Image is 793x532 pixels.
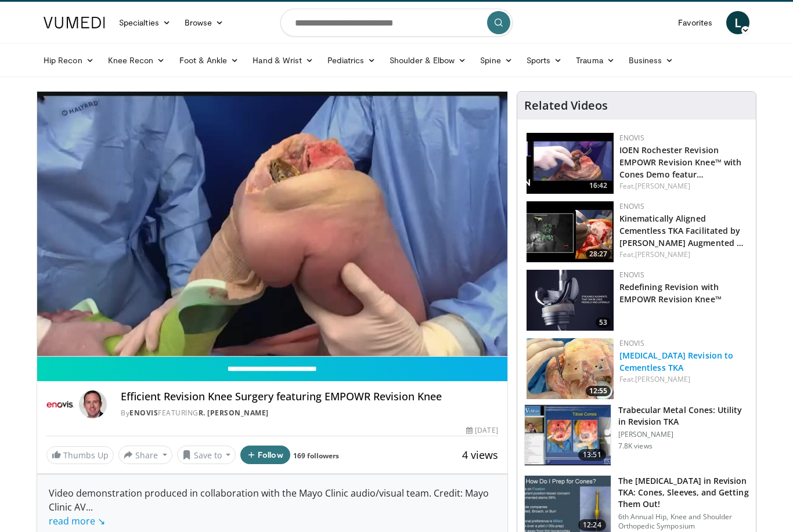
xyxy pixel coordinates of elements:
input: Search topics, interventions [280,9,513,37]
a: Specialties [112,11,178,34]
div: Feat. [619,181,747,191]
a: 16:42 [527,133,614,194]
a: 13:51 Trabecular Metal Cones: Utility in Revision TKA [PERSON_NAME] 7.8K views [524,404,749,466]
img: VuMedi Logo [44,17,105,28]
div: Feat. [619,249,747,260]
a: Thumbs Up [46,446,114,464]
a: Redefining Revision with EMPOWR Revision Knee™ [619,281,722,305]
a: Kinematically Aligned Cementless TKA Facilitated by [PERSON_NAME] Augmented … [619,213,744,248]
span: 16:42 [586,180,611,191]
span: 28:27 [586,249,611,259]
p: [PERSON_NAME] [618,430,749,439]
a: 169 followers [293,451,339,461]
span: ... [49,501,105,527]
h4: Efficient Revision Knee Surgery featuring EMPOWR Revision Knee [121,390,498,403]
button: Follow [240,446,290,464]
img: b5850bff-7d8d-4b16-9255-f8ff9f89da25.150x105_q85_crop-smart_upscale.jpg [527,133,614,194]
a: read more ↘ [49,515,105,527]
div: [DATE] [466,425,498,436]
img: 1bcaa5bd-c9cf-491a-a556-1337fa9bfb8c.150x105_q85_crop-smart_upscale.jpg [527,270,614,331]
h4: Related Videos [524,99,608,113]
a: Business [622,49,681,72]
a: Hip Recon [37,49,101,72]
a: [PERSON_NAME] [635,374,690,384]
a: Favorites [671,11,719,34]
a: [PERSON_NAME] [635,181,690,191]
a: Spine [473,49,519,72]
a: IOEN Rochester Revision EMPOWR Revision Knee™ with Cones Demo featur… [619,144,742,180]
span: 13:51 [578,449,606,461]
span: 12:24 [578,519,606,531]
img: 286158_0001_1.png.150x105_q85_crop-smart_upscale.jpg [525,405,611,465]
a: Trauma [569,49,622,72]
div: Video demonstration produced in collaboration with the Mayo Clinic audio/visual team. Credit: May... [49,486,496,528]
a: Hand & Wrist [246,49,320,72]
img: Enovis [46,390,74,418]
a: Shoulder & Elbow [383,49,473,72]
div: Feat. [619,374,747,385]
h3: The [MEDICAL_DATA] in Revision TKA: Cones, Sleeves, and Getting Them Out! [618,475,749,510]
a: Enovis [129,408,158,418]
a: Foot & Ankle [172,49,246,72]
h3: Trabecular Metal Cones: Utility in Revision TKA [618,404,749,428]
span: 4 views [462,448,498,462]
a: Enovis [619,201,644,211]
a: Pediatrics [320,49,383,72]
a: 12:55 [527,338,614,399]
a: Enovis [619,270,644,280]
a: Knee Recon [101,49,172,72]
button: Share [118,446,172,464]
a: Sports [520,49,569,72]
img: 1ed398e6-909d-4121-8c35-5730855f367b.150x105_q85_crop-smart_upscale.jpg [527,338,614,399]
img: c9ff072b-fb29-474b-9468-fe1ef3588e05.150x105_q85_crop-smart_upscale.jpg [527,201,614,262]
a: [MEDICAL_DATA] Revision to Cementless TKA [619,350,734,373]
button: Save to [177,446,236,464]
div: By FEATURING [121,408,498,418]
a: Browse [178,11,231,34]
img: Avatar [79,390,107,418]
span: 12:55 [586,386,611,396]
a: [PERSON_NAME] [635,249,690,259]
a: Enovis [619,338,644,348]
p: 6th Annual Hip, Knee and Shoulder Orthopedic Symposium [618,512,749,531]
video-js: Video Player [37,92,507,357]
a: 53 [527,270,614,331]
p: 7.8K views [618,441,653,451]
a: L [726,11,749,34]
span: 53 [596,317,611,328]
a: R. [PERSON_NAME] [199,408,269,418]
a: Enovis [619,133,644,143]
a: 28:27 [527,201,614,262]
